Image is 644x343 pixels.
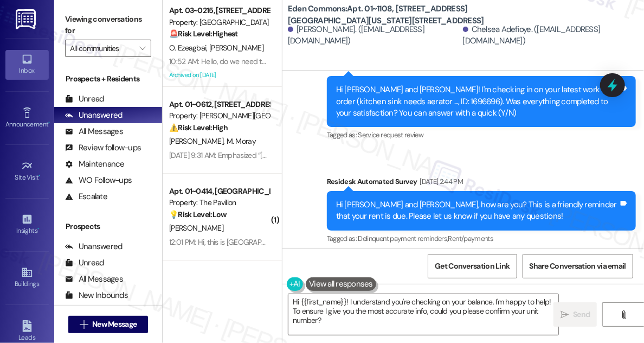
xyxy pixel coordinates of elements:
[65,110,123,121] div: Unanswered
[68,316,149,333] button: New Message
[336,84,619,119] div: Hi [PERSON_NAME] and [PERSON_NAME]! I'm checking in on your latest work order (kitchen sink needs...
[65,191,107,202] div: Escalate
[168,68,271,82] div: Archived on [DATE]
[65,274,123,285] div: All Messages
[54,73,162,85] div: Prospects + Residents
[169,197,269,208] div: Property: The Pavilion
[428,254,517,278] button: Get Conversation Link
[327,231,636,246] div: Tagged as:
[463,24,636,47] div: Chelsea Adefioye. ([EMAIL_ADDRESS][DOMAIN_NAME])
[65,290,128,301] div: New Inbounds
[169,223,223,233] span: [PERSON_NAME]
[16,9,38,29] img: ResiDesk Logo
[169,110,269,122] div: Property: [PERSON_NAME][GEOGRAPHIC_DATA]
[169,56,410,66] div: 10:52 AM: Hello, do we need to do anything if we are not renewing the lease?
[169,136,227,146] span: [PERSON_NAME]
[65,175,132,186] div: WO Follow-ups
[48,119,50,126] span: •
[169,186,269,197] div: Apt. 01~0414, [GEOGRAPHIC_DATA][PERSON_NAME]
[288,294,558,335] textarea: Hi {{first_name}}! I understand you're checking on your balance. I'm happy to help! To ensure I g...
[327,176,636,191] div: Residesk Automated Survey
[227,136,256,146] span: M. Moray
[169,150,568,160] div: [DATE] 9:31 AM: Emphasized “[PERSON_NAME] ([PERSON_NAME][GEOGRAPHIC_DATA]): Hi [PERSON_NAME], I u...
[80,320,88,329] i: 
[358,130,424,139] span: Service request review
[288,24,460,47] div: [PERSON_NAME]. ([EMAIL_ADDRESS][DOMAIN_NAME])
[435,261,510,272] span: Get Conversation Link
[92,319,137,330] span: New Message
[65,257,104,269] div: Unread
[573,309,590,320] span: Send
[39,172,41,180] span: •
[65,158,125,170] div: Maintenance
[523,254,633,278] button: Share Conversation via email
[54,221,162,232] div: Prospects
[169,43,209,53] span: O. Ezeagbai
[169,17,269,28] div: Property: [GEOGRAPHIC_DATA]
[358,234,448,243] span: Delinquent payment reminders ,
[327,127,636,143] div: Tagged as:
[139,44,145,53] i: 
[65,142,141,154] div: Review follow-ups
[65,93,104,105] div: Unread
[65,126,123,137] div: All Messages
[169,99,269,110] div: Apt. 01~0612, [STREET_ADDRESS][PERSON_NAME]
[65,241,123,252] div: Unanswered
[553,302,597,327] button: Send
[417,176,463,187] div: [DATE] 2:44 PM
[336,199,619,223] div: Hi [PERSON_NAME] and [PERSON_NAME], how are you? This is a friendly reminder that your rent is du...
[288,3,505,27] b: Eden Commons: Apt. 01~1108, [STREET_ADDRESS][GEOGRAPHIC_DATA][US_STATE][STREET_ADDRESS]
[5,50,49,79] a: Inbox
[5,157,49,186] a: Site Visit •
[70,40,134,57] input: All communities
[169,5,269,16] div: Apt. 03~0215, [STREET_ADDRESS][GEOGRAPHIC_DATA][US_STATE][STREET_ADDRESS]
[209,43,263,53] span: [PERSON_NAME]
[169,29,238,39] strong: 🚨 Risk Level: Highest
[620,310,628,319] i: 
[169,209,227,219] strong: 💡 Risk Level: Low
[169,123,228,132] strong: ⚠️ Risk Level: High
[448,234,494,243] span: Rent/payments
[530,261,626,272] span: Share Conversation via email
[5,210,49,239] a: Insights •
[5,263,49,293] a: Buildings
[561,310,569,319] i: 
[37,225,39,233] span: •
[65,11,151,40] label: Viewing conversations for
